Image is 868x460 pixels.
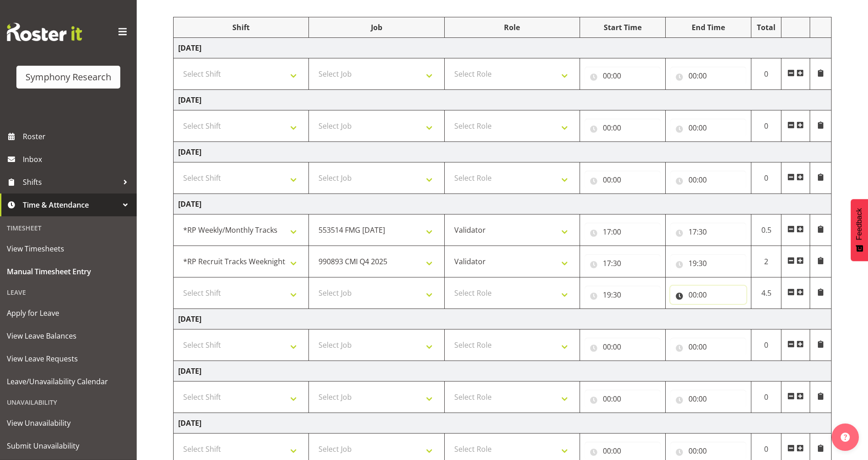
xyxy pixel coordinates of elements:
div: Job [313,22,439,33]
input: Click to select... [585,119,661,137]
td: 0 [751,58,781,90]
a: View Leave Balances [2,324,134,347]
span: Feedback [855,208,863,240]
button: Feedback - Show survey [851,199,868,261]
input: Click to select... [585,338,661,356]
td: 0 [751,329,781,361]
td: 0 [751,110,781,142]
input: Click to select... [585,286,661,304]
span: View Leave Requests [7,352,130,366]
span: View Unavailability [7,416,130,430]
div: Timesheet [2,219,134,237]
span: View Leave Balances [7,329,130,343]
div: Start Time [585,22,661,33]
input: Click to select... [670,223,746,241]
div: Total [756,22,777,33]
td: [DATE] [174,90,832,110]
input: Click to select... [585,390,661,408]
a: Apply for Leave [2,302,134,324]
td: [DATE] [174,194,832,214]
input: Click to select... [585,223,661,241]
span: View Timesheets [7,242,130,256]
td: [DATE] [174,309,832,329]
span: Submit Unavailability [7,439,130,453]
span: Shifts [23,175,118,189]
input: Click to select... [670,442,746,460]
div: Leave [2,283,134,302]
span: Roster [23,130,132,143]
a: View Timesheets [2,237,134,260]
input: Click to select... [585,254,661,272]
td: 0 [751,162,781,194]
input: Click to select... [670,286,746,304]
a: Submit Unavailability [2,434,134,457]
td: 4.5 [751,277,781,309]
img: help-xxl-2.png [841,433,850,442]
span: Inbox [23,152,132,166]
a: View Unavailability [2,412,134,434]
input: Click to select... [585,67,661,85]
td: [DATE] [174,361,832,382]
div: Unavailability [2,393,134,412]
a: Manual Timesheet Entry [2,260,134,283]
input: Click to select... [670,119,746,137]
div: Role [449,22,575,33]
td: [DATE] [174,413,832,434]
td: [DATE] [174,38,832,58]
td: [DATE] [174,142,832,162]
span: Time & Attendance [23,198,118,212]
a: View Leave Requests [2,347,134,370]
input: Click to select... [670,338,746,356]
input: Click to select... [670,254,746,272]
td: 0.5 [751,214,781,246]
span: Manual Timesheet Entry [7,265,130,278]
input: Click to select... [670,171,746,189]
img: Rosterit website logo [7,23,82,41]
div: Shift [178,22,304,33]
td: 2 [751,246,781,277]
div: End Time [670,22,746,33]
span: Leave/Unavailability Calendar [7,375,130,388]
input: Click to select... [670,390,746,408]
a: Leave/Unavailability Calendar [2,370,134,393]
td: 0 [751,382,781,413]
span: Apply for Leave [7,306,130,320]
div: Symphony Research [26,70,111,84]
input: Click to select... [585,171,661,189]
input: Click to select... [670,67,746,85]
input: Click to select... [585,442,661,460]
